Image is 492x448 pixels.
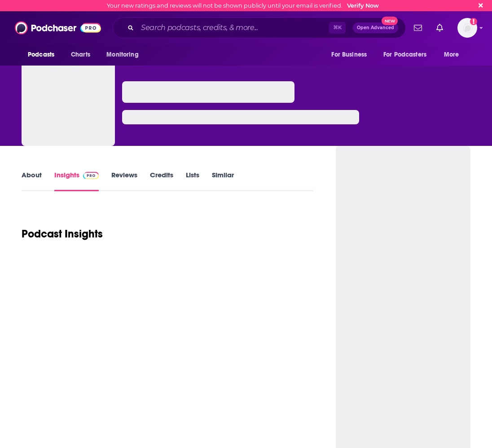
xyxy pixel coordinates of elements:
[186,171,199,191] a: Lists
[22,171,42,191] a: About
[83,172,99,179] img: Podchaser Pro
[457,18,477,38] img: User Profile
[457,18,477,38] button: Show profile menu
[71,48,90,61] span: Charts
[357,26,394,30] span: Open Advanced
[383,48,426,61] span: For Podcasters
[22,227,103,241] h1: Podcast Insights
[65,46,96,63] a: Charts
[22,46,66,63] button: open menu
[106,48,138,61] span: Monitoring
[353,22,398,33] button: Open AdvancedNew
[444,48,459,61] span: More
[28,48,54,61] span: Podcasts
[438,46,470,63] button: open menu
[111,171,137,191] a: Reviews
[325,46,378,63] button: open menu
[331,48,367,61] span: For Business
[470,18,477,25] svg: Email not verified
[410,20,426,35] a: Show notifications dropdown
[107,2,379,9] div: Your new ratings and reviews will not be shown publicly until your email is verified.
[137,21,329,35] input: Search podcasts, credits, & more...
[150,171,173,191] a: Credits
[113,18,406,38] div: Search podcasts, credits, & more...
[433,20,447,35] a: Show notifications dropdown
[329,22,346,34] span: ⌘ K
[347,2,379,9] a: Verify Now
[457,18,477,38] span: Logged in as charlottestone
[54,171,99,191] a: InsightsPodchaser Pro
[382,17,398,25] span: New
[212,171,234,191] a: Similar
[15,19,101,36] img: Podchaser - Follow, Share and Rate Podcasts
[100,46,150,63] button: open menu
[378,46,439,63] button: open menu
